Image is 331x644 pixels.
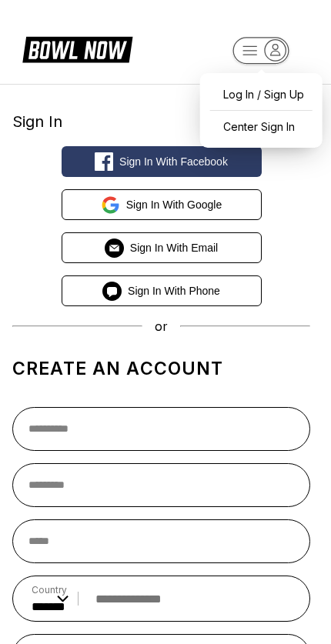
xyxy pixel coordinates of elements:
label: Country [32,584,69,596]
button: Sign in with Facebook [62,146,262,177]
span: Sign in with Phone [128,285,220,297]
div: Sign In [12,112,310,131]
span: Sign in with Google [126,199,222,211]
div: or [12,319,310,334]
button: Sign in with Google [62,189,262,220]
a: Center Sign In [208,113,315,140]
span: Sign in with Email [130,242,218,254]
h1: Create an account [12,358,310,379]
button: Sign in with Email [62,232,262,263]
a: Log In / Sign Up [208,81,315,108]
button: Sign in with Phone [62,275,262,306]
span: Sign in with Facebook [119,155,228,168]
